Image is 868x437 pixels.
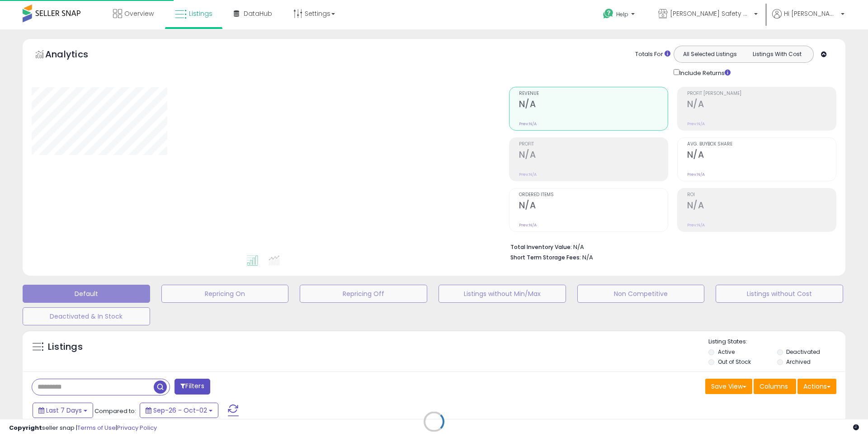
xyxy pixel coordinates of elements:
[519,193,668,197] span: Ordered Items
[716,285,843,303] button: Listings without Cost
[687,150,836,162] h2: N/A
[667,67,741,78] div: Include Returns
[743,48,811,60] button: Listings With Cost
[9,424,157,432] div: seller snap | |
[687,200,836,212] h2: N/A
[687,172,705,177] small: Prev: N/A
[772,9,844,29] a: Hi [PERSON_NAME]
[189,9,212,18] span: Listings
[582,253,593,262] span: N/A
[577,285,705,303] button: Non Competitive
[23,285,150,303] button: Default
[300,285,427,303] button: Repricing Off
[510,243,572,251] b: Total Inventory Value:
[519,99,668,111] h2: N/A
[9,423,42,432] strong: Copyright
[687,193,836,197] span: ROI
[519,222,537,228] small: Prev: N/A
[687,121,705,127] small: Prev: N/A
[124,9,154,18] span: Overview
[687,99,836,111] h2: N/A
[45,48,106,63] h5: Analytics
[161,285,289,303] button: Repricing On
[519,142,668,147] span: Profit
[687,142,836,147] span: Avg. Buybox Share
[519,150,668,162] h2: N/A
[519,121,537,127] small: Prev: N/A
[616,10,628,18] span: Help
[519,172,537,177] small: Prev: N/A
[510,241,830,252] li: N/A
[687,222,705,228] small: Prev: N/A
[244,9,272,18] span: DataHub
[439,285,566,303] button: Listings without Min/Max
[603,8,614,19] i: Get Help
[687,91,836,96] span: Profit [PERSON_NAME]
[519,91,668,96] span: Revenue
[519,200,668,212] h2: N/A
[676,48,744,60] button: All Selected Listings
[596,1,644,29] a: Help
[23,307,150,325] button: Deactivated & In Stock
[784,9,838,18] span: Hi [PERSON_NAME]
[670,9,751,18] span: [PERSON_NAME] Safety & Supply
[510,254,581,261] b: Short Term Storage Fees:
[635,50,670,59] div: Totals For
